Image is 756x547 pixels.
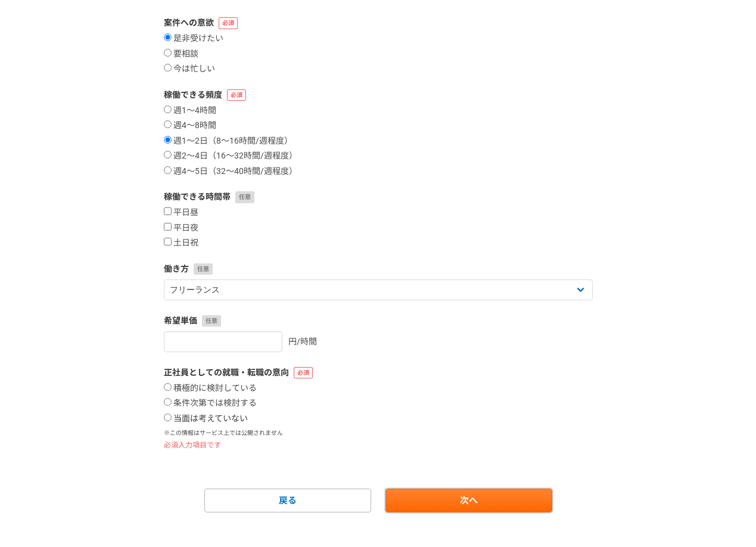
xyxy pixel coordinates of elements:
[164,238,198,248] label: 土日祝
[164,136,172,144] input: 週1〜2日（8〜16時間/週程度）
[164,414,248,424] label: 当面は考えていない
[164,120,172,128] input: 週4〜8時間
[164,166,172,174] input: 週4〜5日（32〜40時間/週程度）
[164,263,593,275] label: 働き方
[164,414,172,421] input: 当面は考えていない
[164,151,297,161] label: 週2〜4日（16〜32時間/週程度）
[164,191,593,203] label: 稼働できる時間帯
[164,440,593,450] p: 必須入力項目です
[164,49,172,57] input: 要相談
[164,33,223,44] label: 是非受けたい
[288,337,317,346] span: 円/時間
[164,33,172,41] input: 是非受けたい
[385,489,552,512] a: 次へ
[204,489,371,512] a: 戻る
[164,315,593,327] label: 希望単価
[164,64,172,72] input: 今は忙しい
[164,223,172,231] input: 平日夜
[164,366,593,379] label: 正社員としての就職・転職の意向
[164,223,198,234] label: 平日夜
[164,398,172,406] input: 条件次第では検討する
[164,383,257,394] label: 積極的に検討している
[164,49,198,60] label: 要相談
[164,120,216,131] label: 週4〜8時間
[164,136,293,147] label: 週1〜2日（8〜16時間/週程度）
[164,207,198,218] label: 平日昼
[164,238,172,245] input: 土日祝
[164,17,593,29] label: 案件への意欲
[164,166,297,177] label: 週4〜5日（32〜40時間/週程度）
[164,105,216,116] label: 週1〜4時間
[164,105,172,113] input: 週1〜4時間
[164,207,172,215] input: 平日昼
[164,398,257,409] label: 条件次第では検討する
[164,64,215,74] label: 今は忙しい
[164,428,593,437] p: ※この情報はサービス上では公開されません
[164,89,593,101] label: 稼働できる頻度
[164,151,172,158] input: 週2〜4日（16〜32時間/週程度）
[164,383,172,391] input: 積極的に検討している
